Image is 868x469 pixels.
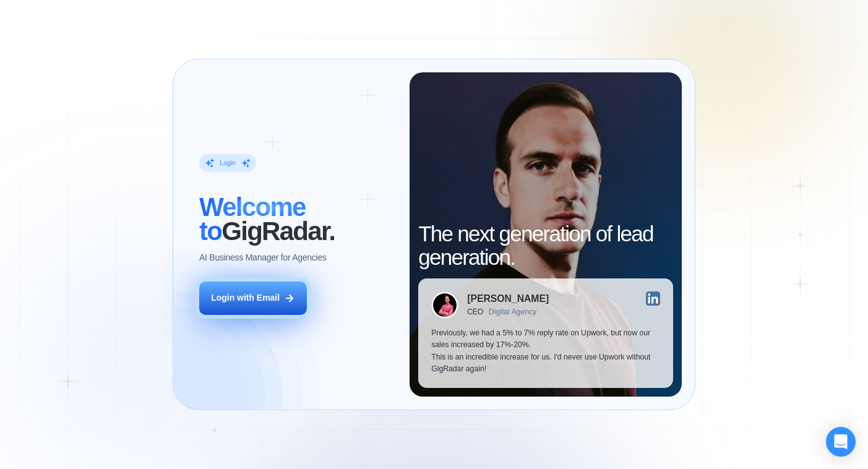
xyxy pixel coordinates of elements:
[431,327,660,375] p: Previously, we had a 5% to 7% reply rate on Upwork, but now our sales increased by 17%-20%. This ...
[199,252,327,264] p: AI Business Manager for Agencies
[418,222,673,270] h2: The next generation of lead generation.
[489,308,536,316] div: Digital Agency
[199,192,306,246] span: Welcome to
[826,427,856,457] div: Open Intercom Messenger
[220,158,236,167] div: Login
[467,308,483,316] div: CEO
[467,294,549,304] div: [PERSON_NAME]
[199,282,307,315] button: Login with Email
[199,196,397,243] h2: ‍ GigRadar.
[211,292,280,304] div: Login with Email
